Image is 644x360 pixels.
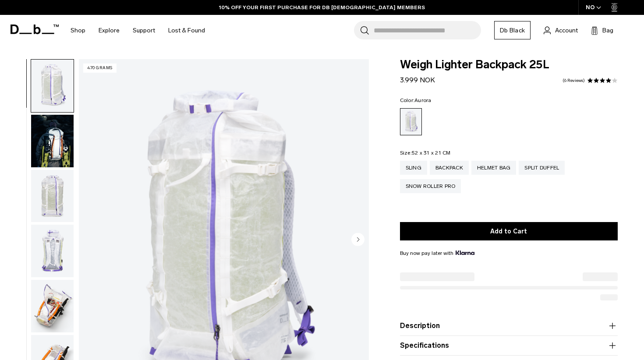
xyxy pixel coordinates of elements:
button: Weigh_Lighter_Backpack_25L_1.png [31,59,74,113]
a: Shop [71,15,85,46]
img: Weigh_Lighter_Backpack_25L_Lifestyle_new.png [31,115,74,167]
span: Weigh Lighter Backpack 25L [400,59,618,71]
legend: Color: [400,98,432,103]
img: Weigh_Lighter_Backpack_25L_3.png [31,225,74,277]
button: Specifications [400,340,618,351]
a: Explore [99,15,120,46]
a: 6 reviews [563,78,585,83]
button: Bag [591,25,613,35]
a: Lost & Found [168,15,205,46]
a: Support [133,15,155,46]
a: 10% OFF YOUR FIRST PURCHASE FOR DB [DEMOGRAPHIC_DATA] MEMBERS [219,4,425,11]
button: Description [400,321,618,331]
span: Account [555,26,578,35]
span: Aurora [414,97,432,103]
span: Bag [602,26,613,35]
span: 3.999 NOK [400,76,435,84]
legend: Size: [400,150,451,155]
a: Helmet Bag [471,161,517,175]
a: Sling [400,161,427,175]
button: Add to Cart [400,222,618,240]
a: Aurora [400,108,422,135]
span: Buy now pay later with [400,249,474,257]
a: Backpack [430,161,469,175]
p: 470 grams [83,64,117,73]
span: 52 x 31 x 21 CM [412,150,451,156]
button: Next slide [351,233,364,247]
img: Weigh_Lighter_Backpack_25L_2.png [31,170,74,222]
img: Weigh_Lighter_Backpack_25L_1.png [31,60,74,112]
img: Weigh_Lighter_Backpack_25L_4.png [31,280,74,332]
button: Weigh_Lighter_Backpack_25L_4.png [31,279,74,333]
a: Snow Roller Pro [400,179,461,193]
button: Weigh_Lighter_Backpack_25L_Lifestyle_new.png [31,114,74,168]
a: Split Duffel [519,161,565,175]
button: Weigh_Lighter_Backpack_25L_2.png [31,169,74,223]
button: Weigh_Lighter_Backpack_25L_3.png [31,224,74,278]
a: Db Black [494,21,531,39]
img: {"height" => 20, "alt" => "Klarna"} [456,251,474,255]
a: Account [544,25,578,35]
nav: Main Navigation [64,15,212,46]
